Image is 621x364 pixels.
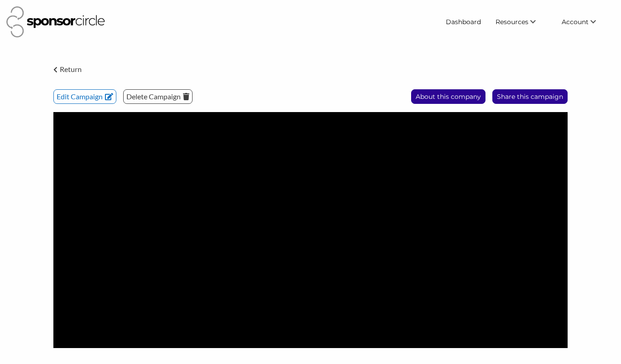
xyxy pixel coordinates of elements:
p: Return [60,63,82,75]
p: Share this campaign [493,90,567,103]
span: Resources [496,18,528,26]
a: Dashboard [438,14,488,30]
li: Account [554,14,615,30]
p: Edit Campaign [54,90,116,103]
span: Account [562,18,589,26]
p: About this company [412,90,485,103]
li: Resources [488,14,554,30]
p: Delete Campaign [124,90,192,103]
img: Sponsor Circle Logo [6,6,105,37]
